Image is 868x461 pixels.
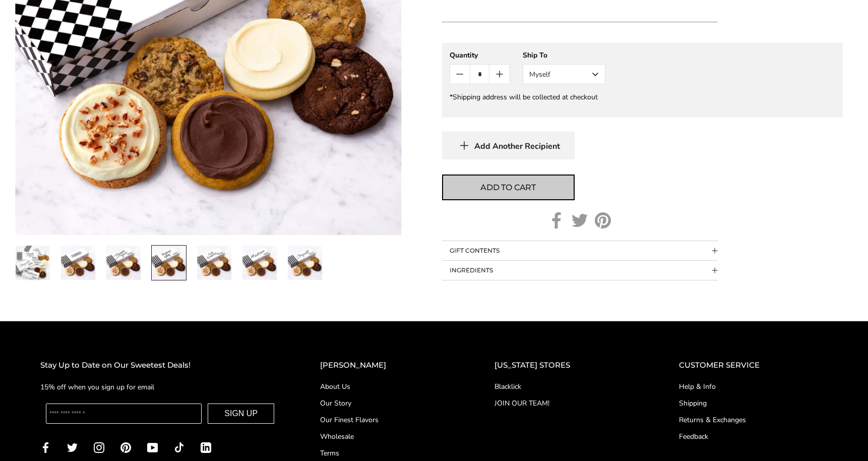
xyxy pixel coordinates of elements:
a: JOIN OUR TEAM! [494,398,638,409]
a: Terms [320,448,454,458]
img: Every Occasion Half Dozen Sampler - Assorted Cookies - Select a Message [242,246,277,280]
a: Twitter [67,441,78,453]
button: Collapsible block button [442,261,718,280]
a: Returns & Exchanges [679,415,828,425]
a: Facebook [40,441,51,453]
a: 3 / 7 [106,245,141,280]
a: YouTube [147,441,158,453]
img: Every Occasion Half Dozen Sampler - Assorted Cookies - Select a Message [16,246,50,280]
a: 7 / 7 [287,245,323,280]
button: Myself [523,64,605,84]
input: Enter your email [46,404,202,424]
a: About Us [320,381,454,392]
a: TikTok [174,441,184,453]
h2: Stay Up to Date on Our Sweetest Deals! [40,359,280,372]
a: Help & Info [679,381,828,392]
h2: [US_STATE] STORES [494,359,638,372]
button: Add to cart [442,175,575,200]
a: LinkedIn [201,441,211,453]
div: *Shipping address will be collected at checkout [450,92,835,102]
div: Ship To [523,50,605,60]
h2: CUSTOMER SERVICE [679,359,828,372]
a: Our Story [320,398,454,409]
input: Quantity [470,65,489,84]
button: Add Another Recipient [442,132,575,159]
a: 1 / 7 [15,245,50,280]
a: Our Finest Flavors [320,415,454,425]
a: Wholesale [320,431,454,442]
a: Pinterest [595,212,611,228]
a: Instagram [94,441,104,453]
img: Every Occasion Half Dozen Sampler - Assorted Cookies - Select a Message [61,246,95,280]
a: Feedback [679,431,828,442]
button: Collapsible block button [442,241,718,260]
a: 4 / 7 [151,245,187,280]
a: Twitter [572,212,588,228]
a: 2 / 7 [60,245,96,280]
button: Count plus [489,65,509,84]
img: Every Occasion Half Dozen Sampler - Assorted Cookies - Select a Message [152,246,186,280]
div: Quantity [450,50,510,60]
img: Every Occasion Half Dozen Sampler - Assorted Cookies - Select a Message [106,246,141,280]
img: Every Occasion Half Dozen Sampler - Assorted Cookies - Select a Message [288,246,322,280]
button: Count minus [450,65,470,84]
img: Every Occasion Half Dozen Sampler - Assorted Cookies - Select a Message [197,246,231,280]
h2: [PERSON_NAME] [320,359,454,372]
a: 5 / 7 [197,245,232,280]
button: SIGN UP [208,404,274,424]
a: Pinterest [120,441,131,453]
a: Shipping [679,398,828,409]
a: Blacklick [494,381,638,392]
gfm-form: New recipient [442,43,843,118]
p: 15% off when you sign up for email [40,381,280,393]
span: Add to cart [480,182,536,194]
a: 6 / 7 [242,245,277,280]
a: Facebook [548,212,565,228]
span: Add Another Recipient [474,141,560,151]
